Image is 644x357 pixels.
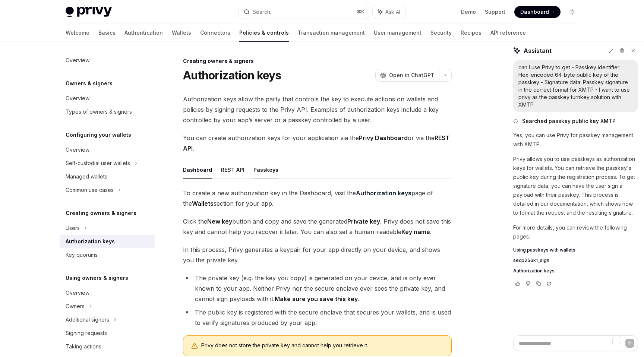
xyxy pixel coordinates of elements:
li: The private key (e.g. the key you copy) is generated on your device, and is only ever known to yo... [183,273,452,304]
span: You can create authorization keys for your application via the or via the . [183,133,452,154]
button: Searched passkey public key XMTP [513,117,638,125]
button: REST API [221,161,244,178]
strong: Wallets [192,200,214,207]
a: secp256k1_sign [513,258,638,263]
h1: Authorization keys [183,69,281,82]
img: light logo [66,7,112,17]
span: ⌘ K [357,9,364,15]
div: Creating owners & signers [183,57,452,65]
a: Overview [60,54,155,67]
span: Assistant [524,46,552,55]
div: can I use Privy to get - Passkey identifier: Hex-encoded 64-byte public key of the passkey - Sign... [518,64,633,108]
a: Demo [461,8,476,16]
a: Security [430,24,452,42]
button: Toggle dark mode [566,6,578,18]
h5: Configuring your wallets [66,130,131,139]
a: Authorization keys [356,189,411,197]
a: Overview [60,143,155,157]
strong: Privy Dashboard [359,134,408,142]
a: API reference [490,24,526,42]
a: Wallets [172,24,191,42]
span: Searched passkey public key XMTP [522,117,616,125]
strong: Authorization keys [356,189,411,197]
span: Dashboard [520,8,549,16]
div: Users [66,224,80,233]
a: User management [374,24,422,42]
span: To create a new authorization key in the Dashboard, visit the page of the section for your app. [183,188,452,209]
div: Types of owners & signers [66,107,132,116]
a: Recipes [461,24,482,42]
a: Overview [60,286,155,300]
span: Click the button and copy and save the generated . Privy does not save this key and cannot help y... [183,216,452,237]
span: In this process, Privy generates a keypair for your app directly on your device, and shows you th... [183,244,452,265]
div: Signing requests [66,329,107,338]
div: Authorization keys [66,237,115,246]
button: Send message [625,339,634,348]
a: Transaction management [298,24,365,42]
span: Authorization keys [513,268,555,274]
a: Basics [98,24,116,42]
div: Overview [66,145,89,154]
div: Overview [66,288,89,297]
span: Privy does not store the private key and cannot help you retrieve it. [201,342,444,349]
span: secp256k1_sign [513,258,549,263]
span: Authorization keys allow the party that controls the key to execute actions on wallets and polici... [183,94,452,125]
a: Using passkeys with wallets [513,247,638,253]
a: Authorization keys [60,235,155,248]
button: Dashboard [183,161,212,178]
button: Ask AI [373,5,405,19]
a: Key quorums [60,248,155,262]
p: Privy allows you to use passkeys as authorization keys for wallets. You can retrieve the passkey'... [513,155,638,217]
span: Ask AI [385,8,400,16]
div: Overview [66,94,89,103]
strong: Private key [347,218,380,225]
div: Additional signers [66,315,109,324]
strong: New key [207,218,232,225]
div: Managed wallets [66,172,107,181]
div: Common use cases [66,186,114,195]
a: Signing requests [60,326,155,340]
div: Self-custodial user wallets [66,159,130,168]
p: For more details, you can review the following pages: [513,223,638,241]
a: Support [485,8,505,16]
span: Open in ChatGPT [389,72,435,79]
textarea: To enrich screen reader interactions, please activate Accessibility in Grammarly extension settings [513,335,638,351]
li: The public key is registered with the secure enclave that secures your wallets, and is used to ve... [183,307,452,328]
button: Passkeys [253,161,278,178]
button: Search...⌘K [239,5,369,19]
span: Using passkeys with wallets [513,247,575,253]
p: Yes, you can use Privy for passkey management with XMTP. [513,131,638,149]
strong: Key name [401,228,430,236]
div: Taking actions [66,342,101,351]
div: Owners [66,302,85,311]
a: Taking actions [60,340,155,353]
h5: Owners & signers [66,79,113,88]
div: Key quorums [66,250,98,259]
h5: Using owners & signers [66,274,128,282]
svg: Warning [191,342,198,350]
div: Search... [253,7,274,16]
button: Open in ChatGPT [375,69,439,82]
strong: Make sure you save this key. [275,295,359,303]
a: Policies & controls [239,24,289,42]
div: Overview [66,56,89,65]
a: Types of owners & signers [60,105,155,119]
a: Authentication [124,24,163,42]
a: Dashboard [514,6,561,18]
a: Welcome [66,24,89,42]
h5: Creating owners & signers [66,209,136,218]
a: Managed wallets [60,170,155,183]
a: Authorization keys [513,268,638,274]
a: Connectors [200,24,230,42]
a: Overview [60,92,155,105]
